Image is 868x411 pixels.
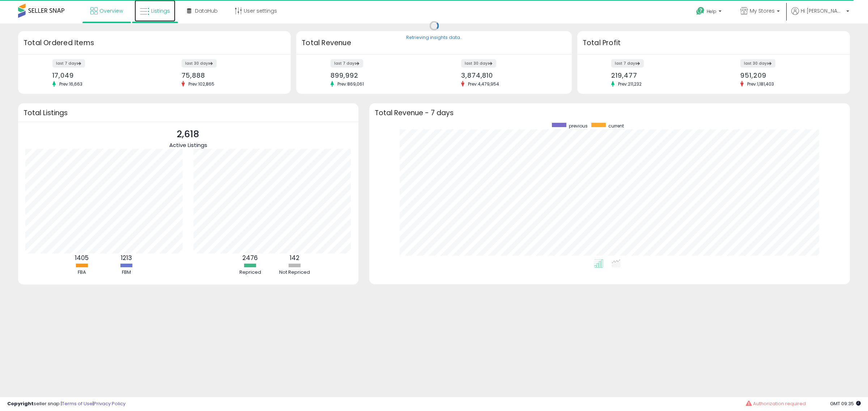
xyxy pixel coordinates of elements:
[24,38,285,48] h3: Total Ordered Items
[801,7,844,14] span: Hi [PERSON_NAME]
[151,7,170,14] span: Listings
[464,81,503,87] span: Prev: 4,479,954
[406,35,462,41] div: Retrieving insights data..
[614,81,645,87] span: Prev: 211,232
[195,7,218,14] span: DataHub
[105,269,148,276] div: FBM
[608,123,624,129] span: current
[791,7,849,23] a: Hi [PERSON_NAME]
[740,59,775,68] label: last 30 days
[611,59,644,68] label: last 7 days
[56,81,86,87] span: Prev: 16,663
[744,81,778,87] span: Prev: 1,181,403
[583,38,844,48] h3: Total Profit
[169,127,207,141] p: 2,618
[185,81,218,87] span: Prev: 102,865
[60,269,103,276] div: FBA
[690,1,729,23] a: Help
[569,123,588,129] span: previous
[229,269,272,276] div: Repriced
[461,59,496,68] label: last 30 days
[461,72,559,79] div: 3,874,810
[99,7,123,14] span: Overview
[182,72,278,79] div: 75,888
[750,7,775,14] span: My Stores
[375,110,844,116] h3: Total Revenue - 7 days
[290,254,299,262] b: 142
[182,59,217,68] label: last 30 days
[740,72,837,79] div: 951,209
[75,254,89,262] b: 1405
[52,72,149,79] div: 17,049
[331,72,429,79] div: 899,992
[242,254,258,262] b: 2476
[696,7,705,16] i: Get Help
[302,38,566,48] h3: Total Revenue
[707,8,716,14] span: Help
[121,254,132,262] b: 1213
[334,81,367,87] span: Prev: 869,061
[273,269,316,276] div: Not Repriced
[52,59,85,68] label: last 7 days
[169,141,207,149] span: Active Listings
[331,59,363,68] label: last 7 days
[24,110,353,116] h3: Total Listings
[611,72,708,79] div: 219,477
